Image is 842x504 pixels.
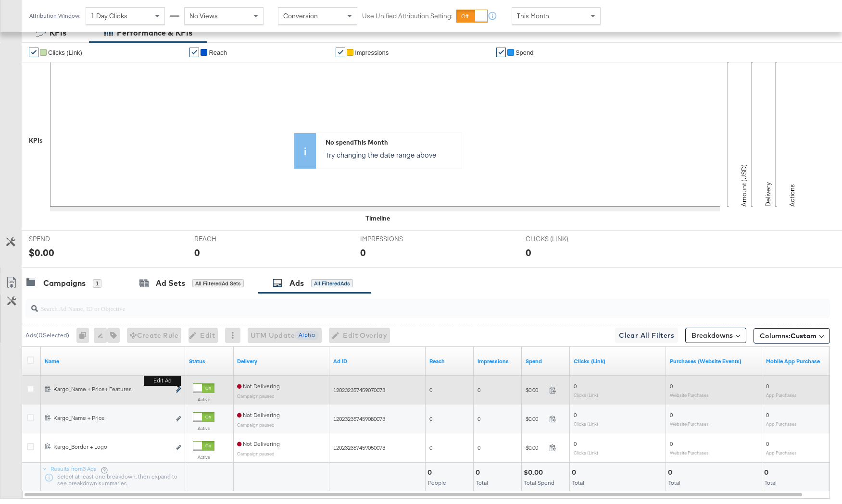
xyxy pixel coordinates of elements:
[193,425,214,431] label: Active
[193,396,214,403] label: Active
[38,295,757,314] input: Search Ad Name, ID or Objective
[189,357,229,365] a: Shows the current state of your Ad.
[428,479,446,486] span: People
[670,421,709,427] sub: Website Purchases
[427,468,435,477] div: 0
[93,279,101,288] div: 1
[515,49,534,56] span: Spend
[237,451,275,456] sub: Campaign paused
[526,444,545,451] span: $0.00
[144,376,181,386] b: Edit ad
[355,49,389,56] span: Impressions
[670,382,673,390] span: 0
[764,468,771,477] div: 0
[53,414,170,422] div: Kargo_Name + Price
[791,332,817,340] span: Custom
[574,450,598,455] sub: Clicks (Link)
[754,328,830,344] button: Columns:Custom
[766,440,769,447] span: 0
[766,382,769,390] span: 0
[574,440,577,447] span: 0
[360,246,366,259] div: 0
[50,27,66,38] div: KPIs
[619,330,674,342] span: Clear All Filters
[766,392,797,398] sub: App Purchases
[668,479,680,486] span: Total
[29,12,81,19] div: Attribution Window:
[237,411,280,418] span: Not Delivering
[760,331,817,341] span: Columns:
[478,415,480,422] span: 0
[194,246,200,259] div: 0
[333,386,385,393] span: 120232357459070073
[766,411,769,418] span: 0
[668,468,675,477] div: 0
[429,444,432,451] span: 0
[670,411,673,418] span: 0
[289,278,304,289] div: Ads
[670,440,673,447] span: 0
[572,479,584,486] span: Total
[526,386,545,393] span: $0.00
[615,328,678,343] button: Clear All Filters
[117,27,192,38] div: Performance & KPIs
[326,150,457,160] p: Try changing the date range above
[237,382,280,390] span: Not Delivering
[526,357,566,365] a: The total amount spent to date.
[478,386,480,393] span: 0
[237,357,326,365] a: Reflects the ability of your Ad to achieve delivery.
[766,450,797,455] sub: App Purchases
[336,48,345,57] a: ✔
[429,415,432,422] span: 0
[237,393,275,399] sub: Campaign paused
[29,234,101,244] span: SPEND
[765,479,777,486] span: Total
[192,279,244,288] div: All Filtered Ad Sets
[572,468,579,477] div: 0
[526,415,545,422] span: $0.00
[333,415,385,422] span: 120232357459080073
[429,386,432,393] span: 0
[45,357,181,365] a: Ad Name.
[478,444,480,451] span: 0
[326,138,457,147] div: No spend This Month
[524,468,546,477] div: $0.00
[362,12,452,21] label: Use Unified Attribution Setting:
[333,357,422,365] a: Your Ad ID.
[670,357,758,365] a: The number of times a purchase was made tracked by your Custom Audience pixel on your website aft...
[25,331,69,340] div: Ads ( 0 Selected)
[574,411,577,418] span: 0
[766,421,797,427] sub: App Purchases
[311,279,353,288] div: All Filtered Ads
[53,443,170,451] div: Kargo_Border + Logo
[43,278,86,289] div: Campaigns
[496,48,506,57] a: ✔
[670,392,709,398] sub: Website Purchases
[91,12,127,20] span: 1 Day Clicks
[189,12,218,20] span: No Views
[237,422,275,428] sub: Campaign paused
[209,49,227,56] span: Reach
[476,479,488,486] span: Total
[76,328,94,343] div: 0
[53,385,170,393] div: Kargo_Name + Price+ Features
[524,479,554,486] span: Total Spend
[517,12,549,20] span: This Month
[360,234,432,244] span: IMPRESSIONS
[29,246,54,259] div: $0.00
[685,328,746,343] button: Breakdowns
[333,444,385,451] span: 120232357459050073
[156,278,185,289] div: Ad Sets
[476,468,483,477] div: 0
[48,49,82,56] span: Clicks (Link)
[193,454,214,460] label: Active
[526,246,531,259] div: 0
[574,357,662,365] a: The number of clicks on links appearing on your ad or Page that direct people to your sites off F...
[176,385,181,395] button: Edit ad
[526,234,598,244] span: CLICKS (LINK)
[574,382,577,390] span: 0
[189,48,199,57] a: ✔
[429,357,470,365] a: The number of people your ad was served to.
[237,440,280,447] span: Not Delivering
[574,392,598,398] sub: Clicks (Link)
